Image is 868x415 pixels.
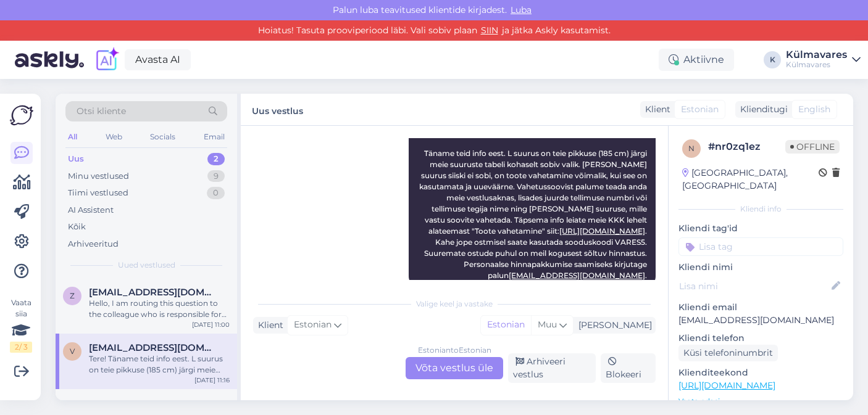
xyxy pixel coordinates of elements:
[10,104,33,127] img: Askly Logo
[678,261,843,274] p: Kliendi nimi
[477,25,502,36] a: SIIN
[70,291,75,300] span: Z
[94,47,120,73] img: explore-ai
[678,332,843,345] p: Kliendi telefon
[207,170,225,183] div: 9
[68,221,86,233] div: Kõik
[253,319,283,332] div: Klient
[68,187,128,199] div: Tiimi vestlused
[77,105,126,118] span: Otsi kliente
[786,60,847,70] div: Külmavares
[509,271,645,280] a: [EMAIL_ADDRESS][DOMAIN_NAME]
[207,187,225,199] div: 0
[201,129,227,145] div: Email
[538,319,557,330] span: Muu
[10,342,32,353] div: 2 / 3
[640,103,670,116] div: Klient
[481,316,531,334] div: Estonian
[65,129,80,145] div: All
[70,347,75,356] span: v
[681,103,719,116] span: Estonian
[678,203,843,215] div: Kliendi info
[786,50,861,70] a: KülmavaresKülmavares
[294,318,332,332] span: Estonian
[253,298,656,310] div: Valige keel ja vastake
[786,50,847,60] div: Külmavares
[678,345,778,361] div: Küsi telefoninumbrit
[89,342,217,353] span: varmpz@gmail.com
[89,353,230,376] div: Tere! Täname teid info eest. L suurus on teie pikkuse (185 cm) järgi meie suuruste tabeli kohasel...
[89,298,230,320] div: Hello, I am routing this question to the colleague who is responsible for this topic. The reply m...
[418,345,491,356] div: Estonian to Estonian
[89,287,217,298] span: Zola.zola1@gmail.com
[678,237,843,256] input: Lisa tag
[679,279,829,293] input: Lisa nimi
[682,166,819,192] div: [GEOGRAPHIC_DATA], [GEOGRAPHIC_DATA]
[68,170,129,183] div: Minu vestlused
[68,153,84,165] div: Uus
[764,51,781,68] div: K
[708,139,785,154] div: # nr0zq1ez
[785,140,840,154] span: Offline
[688,144,695,153] span: n
[798,103,830,116] span: English
[678,222,843,235] p: Kliendi tag'id
[68,204,114,216] div: AI Assistent
[678,366,843,379] p: Klienditeekond
[125,49,191,70] a: Avasta AI
[194,376,230,385] div: [DATE] 11:16
[10,297,32,353] div: Vaata siia
[678,396,843,407] p: Vaata edasi ...
[118,260,175,271] span: Uued vestlused
[678,301,843,314] p: Kliendi email
[507,4,535,15] span: Luba
[659,49,734,71] div: Aktiivne
[192,320,230,329] div: [DATE] 11:00
[68,238,119,250] div: Arhiveeritud
[406,357,503,379] div: Võta vestlus üle
[148,129,178,145] div: Socials
[252,101,303,118] label: Uus vestlus
[103,129,125,145] div: Web
[574,319,652,332] div: [PERSON_NAME]
[735,103,788,116] div: Klienditugi
[678,314,843,327] p: [EMAIL_ADDRESS][DOMAIN_NAME]
[678,380,775,391] a: [URL][DOMAIN_NAME]
[508,353,596,383] div: Arhiveeri vestlus
[207,153,225,165] div: 2
[559,226,645,236] a: [URL][DOMAIN_NAME]
[601,353,656,383] div: Blokeeri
